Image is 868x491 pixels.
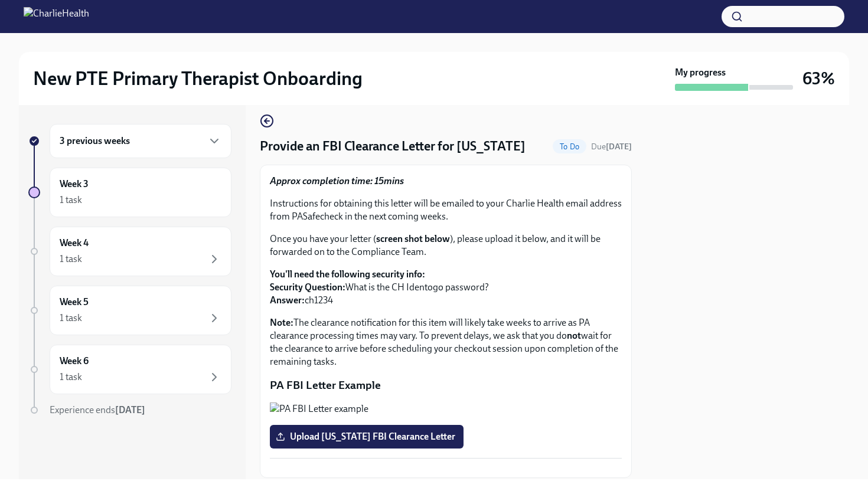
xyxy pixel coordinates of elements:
[50,404,145,415] span: Experience ends
[60,371,82,384] div: 1 task
[270,378,622,393] p: PA FBI Letter Example
[260,138,526,155] h4: Provide an FBI Clearance Letter for [US_STATE]
[675,66,726,79] strong: My progress
[270,268,622,307] p: What is the CH Identogo password? ch1234
[270,402,622,415] button: Zoom image
[270,269,425,280] strong: You'll need the following security info:
[60,178,89,191] h6: Week 3
[50,124,231,158] div: 3 previous weeks
[567,330,581,341] strong: not
[270,175,404,186] strong: Approx completion time: 15mins
[24,7,89,26] img: CharlieHealth
[28,286,231,335] a: Week 51 task
[376,233,450,244] strong: screen shot below
[33,67,363,90] h2: New PTE Primary Therapist Onboarding
[270,316,622,368] p: The clearance notification for this item will likely take weeks to arrive as PA clearance process...
[553,142,586,151] span: To Do
[270,197,622,223] p: Instructions for obtaining this letter will be emailed to your Charlie Health email address from ...
[591,141,632,152] span: September 25th, 2025 10:00
[270,294,305,306] strong: Answer:
[270,425,464,449] label: Upload [US_STATE] FBI Clearance Letter
[28,227,231,276] a: Week 41 task
[591,142,632,152] span: Due
[60,194,82,207] div: 1 task
[270,317,293,328] strong: Note:
[60,237,89,250] h6: Week 4
[60,296,89,309] h6: Week 5
[60,312,82,325] div: 1 task
[278,431,455,443] span: Upload [US_STATE] FBI Clearance Letter
[28,168,231,217] a: Week 31 task
[606,142,632,152] strong: [DATE]
[802,68,835,89] h3: 63%
[60,253,82,266] div: 1 task
[60,355,89,368] h6: Week 6
[270,281,345,293] strong: Security Question:
[28,345,231,394] a: Week 61 task
[115,404,145,415] strong: [DATE]
[60,135,130,148] h6: 3 previous weeks
[270,233,622,258] p: Once you have your letter ( ), please upload it below, and it will be forwarded on to the Complia...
